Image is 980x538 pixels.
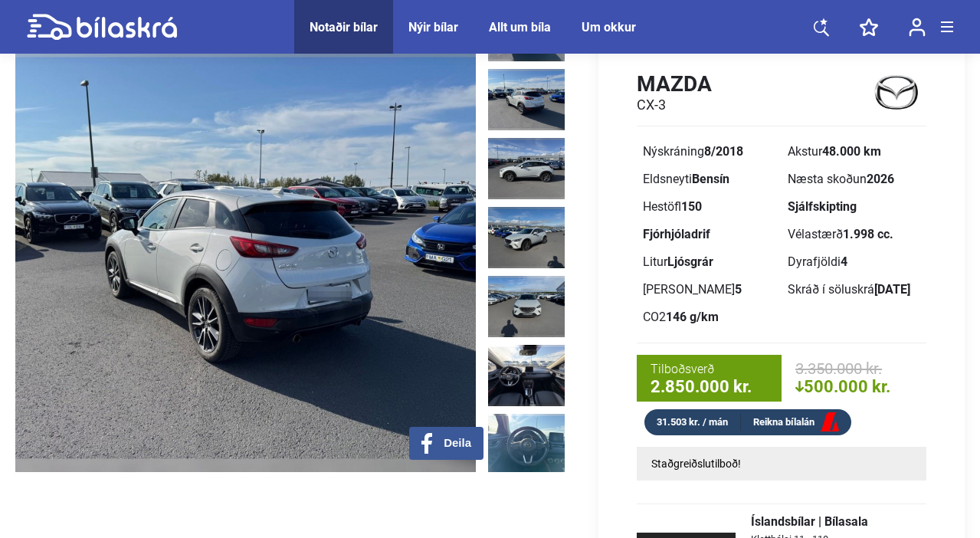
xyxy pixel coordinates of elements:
img: 1755104509_7163929567525215280_27404481917441635.jpg [488,69,565,130]
div: Skráð í söluskrá [788,284,920,296]
img: 1755105652_7821129206457486979_27405625265757054.jpg [488,207,565,268]
div: Dyrafjöldi [788,256,920,268]
h1: Mazda [637,71,712,97]
img: 1755104510_2040357049035181039_27404482555635223.jpg [488,138,565,199]
a: Notaðir bílar [310,20,378,34]
div: Nýskráning [643,146,775,158]
a: Allt um bíla [489,20,551,34]
img: 1755105653_8292909684184616736_27405626148773612.jpg [488,345,565,406]
button: Deila [409,427,483,460]
div: Hestöfl [643,201,775,213]
div: Vélastærð [788,228,920,241]
span: Tilboðsverð [651,361,768,379]
div: 31.503 kr. / mán [644,413,741,431]
div: Næsta skoðun [788,173,920,185]
span: Deila [444,436,471,450]
b: Fjórhjóladrif [643,227,710,241]
b: 48.000 km [822,144,881,159]
b: [DATE] [874,282,910,297]
p: Staðgreiðslutilboð! [651,458,912,469]
b: 150 [681,199,702,214]
b: 1.998 cc. [843,227,893,241]
a: Um okkur [582,20,636,34]
img: logo Mazda CX-3 [867,71,926,114]
b: 5 [735,282,742,297]
b: Ljósgrár [667,254,713,269]
b: 146 g/km [666,310,719,324]
span: 2.850.000 kr. [651,379,768,395]
a: Reikna bílalán [741,413,851,432]
div: Akstur [788,146,920,158]
span: Íslandsbílar | Bílasala [751,516,911,528]
b: 2026 [867,172,894,186]
span: 3.350.000 kr. [795,361,913,376]
img: 1755105653_5063467204958047700_27405625700109607.jpg [488,276,565,337]
img: user-login.svg [909,18,926,37]
b: Bensín [692,172,729,186]
img: 1755105654_4309478255328678990_27405626666639044.jpg [488,414,565,475]
b: 4 [841,254,847,269]
b: Sjálfskipting [788,199,857,214]
div: CO2 [643,311,775,323]
h2: CX-3 [637,97,712,113]
a: Nýir bílar [408,20,458,34]
div: Litur [643,256,775,268]
b: 8/2018 [704,144,743,159]
span: 500.000 kr. [795,377,913,395]
div: [PERSON_NAME] [643,284,775,296]
div: Eldsneyti [643,173,775,185]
